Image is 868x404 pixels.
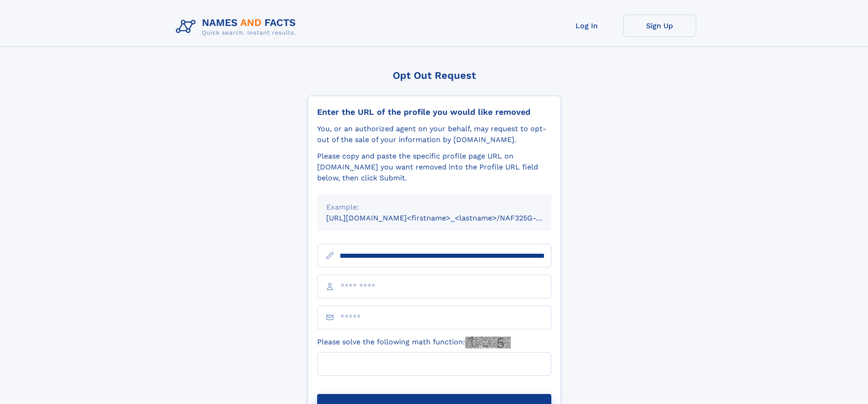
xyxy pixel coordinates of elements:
[317,123,551,145] div: You, or an authorized agent on your behalf, may request to opt-out of the sale of your informatio...
[317,107,551,117] div: Enter the URL of the profile you would like removed
[308,70,561,81] div: Opt Out Request
[317,151,551,184] div: Please copy and paste the specific profile page URL on [DOMAIN_NAME] you want removed into the Pr...
[317,337,511,348] label: Please solve the following math function:
[172,15,303,39] img: Logo Names and Facts
[623,15,696,37] a: Sign Up
[326,202,542,213] div: Example:
[550,15,623,37] a: Log In
[326,214,569,222] small: [URL][DOMAIN_NAME]<firstname>_<lastname>/NAF325G-xxxxxxxx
